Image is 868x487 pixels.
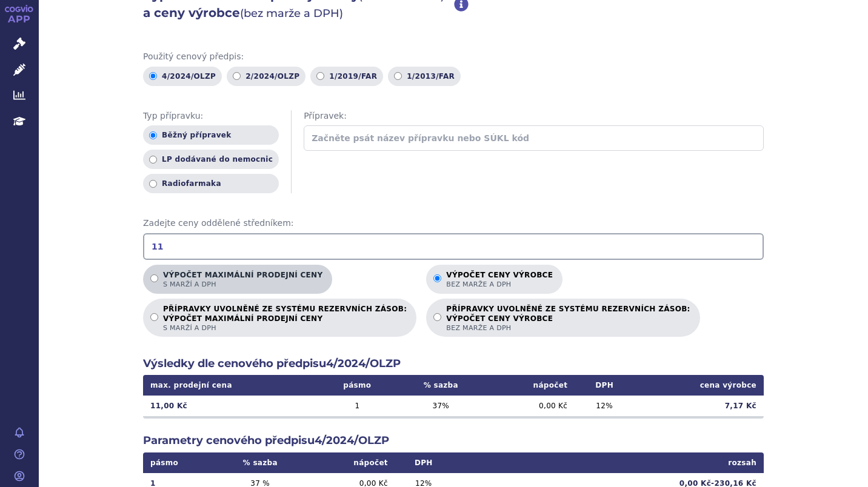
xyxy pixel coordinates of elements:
th: cena výrobce [634,375,764,396]
span: Zadejte ceny oddělené středníkem: [143,217,764,230]
p: Výpočet maximální prodejní ceny [163,271,322,289]
p: PŘÍPRAVKY UVOLNĚNÉ ZE SYSTÉMU REZERVNÍCH ZÁSOB: [163,305,407,333]
input: 1/2019/FAR [316,72,324,80]
label: 4/2024/OLZP [143,67,222,86]
h2: Parametry cenového předpisu 4/2024/OLZP [143,433,764,448]
span: s marží a DPH [163,280,322,289]
label: LP dodávané do nemocnic [143,150,279,169]
th: DPH [395,452,452,473]
th: nápočet [486,375,575,396]
p: Výpočet ceny výrobce [446,271,553,289]
input: PŘÍPRAVKY UVOLNĚNÉ ZE SYSTÉMU REZERVNÍCH ZÁSOB:VÝPOČET CENY VÝROBCEbez marže a DPH [433,313,441,321]
td: 12 % [575,396,634,416]
th: pásmo [319,375,396,396]
label: Radiofarmaka [143,174,279,193]
label: 2/2024/OLZP [227,67,305,86]
input: Zadejte ceny oddělené středníkem [143,233,764,260]
span: Přípravek: [304,110,764,122]
span: Použitý cenový předpis: [143,51,764,63]
input: Začněte psát název přípravku nebo SÚKL kód [304,125,764,151]
h2: Výsledky dle cenového předpisu 4/2024/OLZP [143,356,764,371]
input: LP dodávané do nemocnic [149,156,157,164]
input: 4/2024/OLZP [149,72,157,80]
input: Výpočet ceny výrobcebez marže a DPH [433,274,441,282]
p: PŘÍPRAVKY UVOLNĚNÉ ZE SYSTÉMU REZERVNÍCH ZÁSOB: [446,305,690,333]
span: s marží a DPH [163,323,407,333]
th: max. prodejní cena [143,375,319,396]
th: % sazba [217,452,303,473]
input: Běžný přípravek [149,131,157,139]
span: (bez marže a DPH) [240,7,343,20]
th: nápočet [303,452,395,473]
label: 1/2013/FAR [388,67,461,86]
td: 37 % [396,396,486,416]
strong: VÝPOČET CENY VÝROBCE [446,314,690,323]
span: Typ přípravku: [143,110,279,122]
input: PŘÍPRAVKY UVOLNĚNÉ ZE SYSTÉMU REZERVNÍCH ZÁSOB:VÝPOČET MAXIMÁLNÍ PRODEJNÍ CENYs marží a DPH [150,313,158,321]
input: 1/2013/FAR [394,72,402,80]
th: rozsah [452,452,764,473]
strong: VÝPOČET MAXIMÁLNÍ PRODEJNÍ CENY [163,314,407,323]
span: bez marže a DPH [446,323,690,333]
td: 7,17 Kč [634,396,764,416]
span: bez marže a DPH [446,280,553,289]
td: 0,00 Kč [486,396,575,416]
th: DPH [575,375,634,396]
input: Radiofarmaka [149,180,157,188]
input: Výpočet maximální prodejní cenys marží a DPH [150,274,158,282]
label: 1/2019/FAR [310,67,383,86]
th: % sazba [396,375,486,396]
input: 2/2024/OLZP [233,72,241,80]
td: 11,00 Kč [143,396,319,416]
th: pásmo [143,452,217,473]
label: Běžný přípravek [143,125,279,145]
td: 1 [319,396,396,416]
